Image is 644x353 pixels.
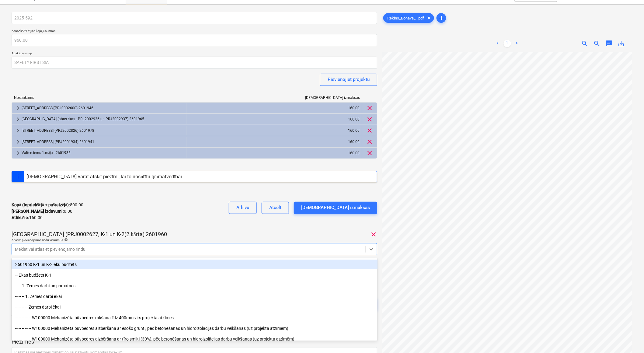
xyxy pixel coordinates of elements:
p: Konsolidētā rēķina kopējā summa [12,29,377,34]
div: Arhīvu [236,204,249,211]
span: zoom_in [581,40,589,47]
strong: Atlikušie : [12,215,29,220]
input: Apakšuzņēmējs [12,57,377,69]
div: Nosaukums [12,96,187,100]
span: add [438,14,445,22]
div: [DEMOGRAPHIC_DATA] izmaksas [187,96,363,100]
p: Apakšuzņēmējs [12,51,377,56]
span: clear [366,116,373,123]
span: keyboard_arrow_right [14,116,22,123]
input: Apvienotā rēķina nosaukums [12,12,377,24]
div: [STREET_ADDRESS] (PRJ2002826) 2601978 [22,126,184,135]
p: Piezīmes [12,338,377,345]
span: save_alt [618,40,625,47]
span: clear [425,14,433,22]
a: Next page [513,40,521,47]
span: clear [366,104,373,112]
div: -- -- -- -- -- W100000 Mehanizēta būvbedres aizbēršana ar tīro smilti (30%), pēc betonēšanas un h... [12,334,378,344]
strong: Kopā (iepriekšējā + pašreizējā) : [12,202,70,207]
span: chat [606,40,613,47]
button: [DEMOGRAPHIC_DATA] izmaksas [294,202,377,214]
span: Rekins_Bonava_...pdf [384,16,428,20]
span: clear [366,138,373,145]
div: -- Ēkas budžets K-1 [12,270,378,280]
span: clear [366,149,373,157]
span: clear [366,127,373,134]
div: 160.00 [190,148,360,158]
div: -- -- -- -- -- W100000 Mehanizēta būvbedres aizbēršana ar esošo grunti, pēc betonēšanas un hidroi... [12,323,378,333]
strong: [PERSON_NAME] izdevumi : [12,209,64,214]
div: [DEMOGRAPHIC_DATA] izmaksas [301,204,370,211]
button: Atcelt [262,202,289,214]
div: -- -- -- -- -- W100000 Mehanizēta būvbedres rakšana līdz 400mm virs projekta atzīmes [12,313,378,323]
div: Pievienojiet projektu [328,75,370,83]
div: -- -- -- -- Zemes darbi ēkai [12,302,378,312]
div: Atcelt [269,204,281,211]
p: [GEOGRAPHIC_DATA] (PRJ0002627, K-1 un K-2(2.kārta) 2601960 [12,231,167,238]
span: keyboard_arrow_right [14,138,22,145]
div: 160.00 [190,126,360,135]
div: Atlasiet pievienojamos rindu vienumus [12,238,377,242]
input: Konsolidētā rēķina kopējā summa [12,34,377,46]
span: keyboard_arrow_right [14,127,22,134]
button: Arhīvu [229,202,257,214]
a: Previous page [494,40,501,47]
div: 160.00 [190,137,360,147]
div: 160.00 [190,103,360,113]
button: Pievienojiet projektu [320,74,377,86]
a: Page 1 is your current page [504,40,511,47]
div: [GEOGRAPHIC_DATA] (abas ēkas - PRJ2002936 un PRJ2002937) 2601965 [22,114,184,124]
div: 160.00 [190,114,360,124]
div: [STREET_ADDRESS](PRJ0002600) 2601946 [22,103,184,113]
div: -- -- -- 1. Zemes darbi ēkai [12,292,378,301]
iframe: Chat Widget [614,324,644,353]
span: keyboard_arrow_right [14,104,22,112]
p: 800.00 [12,202,83,208]
span: zoom_out [594,40,601,47]
span: clear [370,231,377,238]
div: Rekins_Bonava_...pdf [383,13,434,23]
div: [STREET_ADDRESS] (PRJ2001934) 2601941 [22,137,184,147]
div: 2601960 K-1 un K-2 ēku budžets [12,260,378,269]
span: keyboard_arrow_right [14,149,22,157]
div: Valterciems 1.māja - 2601935 [22,148,184,158]
p: 160.00 [12,215,43,221]
div: -- -- 1- Zemes darbi un pamatnes [12,281,378,291]
span: help [63,238,68,242]
p: 0.00 [12,208,72,215]
div: [DEMOGRAPHIC_DATA] varat atstāt piezīmi, lai to nosūtītu grāmatvedībai. [26,174,183,180]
